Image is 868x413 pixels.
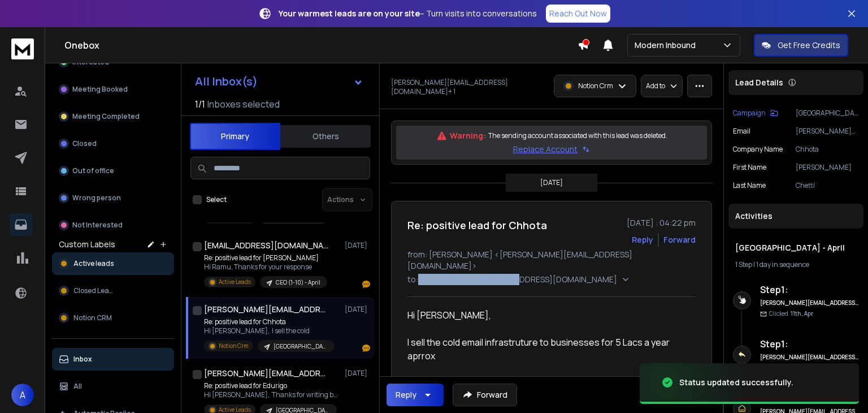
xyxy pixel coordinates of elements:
p: Reach Out Now [549,8,607,19]
h6: [PERSON_NAME][EMAIL_ADDRESS][DOMAIN_NAME] [760,353,859,362]
p: from: [PERSON_NAME] <[PERSON_NAME][EMAIL_ADDRESS][DOMAIN_NAME]> [407,249,696,272]
p: Re: positive lead for Chhota [204,317,335,326]
div: Hi [PERSON_NAME], [407,308,687,322]
p: [PERSON_NAME] [796,163,859,172]
button: Closed Leads [52,279,174,302]
span: 1 day in sequence [756,260,809,269]
button: A [11,384,34,406]
button: Active leads [52,252,174,275]
p: Add to [646,81,665,91]
button: All [52,375,174,398]
h1: All Inbox(s) [195,76,258,87]
p: Company Name [733,145,783,154]
h1: [GEOGRAPHIC_DATA] - April [735,242,857,253]
p: Inbox [73,355,92,364]
button: Reply [632,234,653,246]
p: [DATE] [345,305,370,314]
p: [DATE] [345,241,370,250]
h6: [PERSON_NAME][EMAIL_ADDRESS][DOMAIN_NAME] [760,299,859,307]
p: Hi [PERSON_NAME], Thanks for writing back, How [204,390,340,399]
p: – Turn visits into conversations [279,8,537,19]
div: Forward [663,234,696,246]
div: | [735,260,857,269]
div: Status updated successfully. [679,377,793,388]
p: [PERSON_NAME][EMAIL_ADDRESS][DOMAIN_NAME] [796,127,859,136]
div: Reply [396,389,416,401]
button: Reply [387,384,444,406]
p: Re: positive lead for [PERSON_NAME] [204,253,327,263]
span: 1 Step [735,260,752,269]
p: Clicked [769,309,813,318]
button: Others [280,124,371,149]
h1: [PERSON_NAME][EMAIL_ADDRESS][DOMAIN_NAME] [204,368,328,379]
p: Hi [PERSON_NAME], I sell the cold [204,326,335,335]
p: Modern Inbound [635,40,700,51]
p: Notion Crm [219,342,249,350]
p: [DATE] [540,178,563,187]
p: Chhota [796,145,859,154]
p: First Name [733,163,766,172]
p: Campaign [733,109,766,118]
p: Email [733,127,750,136]
p: Active Leads [219,278,251,286]
h1: Re: positive lead for Chhota [407,217,547,233]
p: CEO (1-10) - April [276,278,320,287]
p: Meeting Completed [72,112,140,121]
h3: Custom Labels [59,239,115,250]
p: Chetti [796,181,859,190]
p: Hi Ramu, Thanks for your response [204,263,327,272]
div: Activities [728,204,863,229]
p: Closed [72,139,97,148]
span: Active leads [73,259,114,268]
p: Get Free Credits [778,40,840,51]
span: 11th, Apr [791,309,813,317]
p: [GEOGRAPHIC_DATA] - April [274,342,328,351]
p: Re: positive lead for Edurigo [204,381,340,390]
p: [DATE] : 04:22 pm [627,217,696,229]
p: Warning: [450,130,486,141]
button: Notion CRM [52,307,174,329]
span: Closed Leads [73,286,117,295]
span: 1 / 1 [195,97,205,111]
h6: Step 1 : [760,337,859,351]
p: The sending account associated with this lead was deleted. [488,131,667,140]
h1: [PERSON_NAME][EMAIL_ADDRESS][DOMAIN_NAME] +1 [204,304,328,315]
p: [DATE] [345,369,370,378]
button: All Inbox(s) [186,70,372,93]
a: Reach Out Now [546,5,610,23]
p: Meeting Booked [72,85,128,94]
p: Not Interested [72,221,123,230]
p: [GEOGRAPHIC_DATA] - April [796,109,859,118]
button: Out of office [52,160,174,182]
p: Wrong person [72,193,121,203]
label: Select [206,195,227,204]
button: Replace Account [513,144,590,155]
img: logo [11,38,34,59]
span: Notion CRM [73,313,112,322]
h6: Step 1 : [760,283,859,296]
button: Inbox [52,348,174,371]
button: Forward [453,384,517,406]
p: All [73,382,82,391]
button: Wrong person [52,187,174,209]
button: Get Free Credits [754,34,848,57]
button: Primary [190,123,280,150]
p: Lead Details [735,77,783,88]
div: I sell the cold email infrastruture to businesses for 5 Lacs a year aprrox [407,335,687,363]
button: Closed [52,132,174,155]
p: Out of office [72,166,114,175]
button: Meeting Booked [52,78,174,101]
strong: Your warmest leads are on your site [279,8,420,19]
h3: Inboxes selected [207,97,280,111]
p: Notion Crm [578,81,613,91]
p: to: [PERSON_NAME][EMAIL_ADDRESS][DOMAIN_NAME] [407,274,619,285]
button: Not Interested [52,214,174,236]
button: Meeting Completed [52,105,174,128]
button: Campaign [733,109,778,118]
h1: Onebox [64,38,578,52]
p: [PERSON_NAME][EMAIL_ADDRESS][DOMAIN_NAME] + 1 [391,78,547,96]
p: Last Name [733,181,766,190]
